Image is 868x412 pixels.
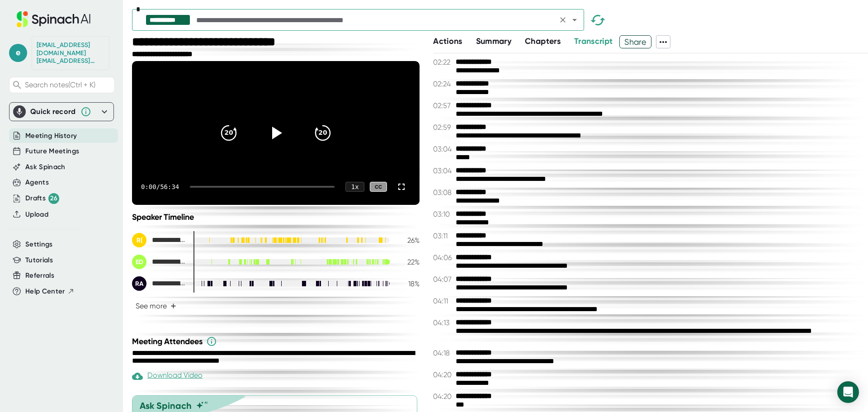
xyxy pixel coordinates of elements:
[433,392,453,401] span: 04:20
[132,298,180,314] button: See more+
[433,318,453,327] span: 04:13
[557,14,569,26] button: Clear
[48,193,59,204] div: 26
[525,36,561,46] span: Chapters
[433,349,453,357] span: 04:18
[25,131,77,141] button: Meeting History
[132,212,420,222] div: Speaker Timeline
[574,35,613,47] button: Transcript
[476,36,511,46] span: Summary
[345,182,364,192] div: 1 x
[837,381,859,403] div: Open Intercom Messenger
[525,35,561,47] button: Chapters
[25,193,59,204] button: Drafts 26
[433,370,453,379] span: 04:20
[132,255,186,269] div: Elijah Dotson
[37,41,104,65] div: edotson@starrez.com edotson@starrez.com
[433,253,453,262] span: 04:06
[433,36,462,46] span: Actions
[619,35,651,48] button: Share
[132,255,146,269] div: ED
[25,255,53,265] button: Tutorials
[132,276,146,291] div: RA
[25,209,48,220] button: Upload
[30,107,76,116] div: Quick record
[132,233,146,247] div: R(
[25,162,66,172] button: Ask Spinach
[433,275,453,284] span: 04:07
[13,103,110,121] div: Quick record
[620,34,651,50] span: Share
[433,188,453,197] span: 03:08
[132,371,203,382] div: Download Video
[25,81,95,89] span: Search notes (Ctrl + K)
[25,286,75,297] button: Help Center
[574,36,613,46] span: Transcript
[132,233,186,247] div: Rosemary (They/Them)
[433,166,453,175] span: 03:04
[397,258,420,266] div: 22 %
[141,183,179,190] div: 0:00 / 56:34
[25,177,49,188] button: Agents
[433,101,453,110] span: 02:57
[25,286,65,297] span: Help Center
[433,145,453,153] span: 03:04
[140,400,192,411] div: Ask Spinach
[433,35,462,47] button: Actions
[370,182,387,192] div: CC
[433,210,453,218] span: 03:10
[132,336,422,347] div: Meeting Attendees
[170,303,176,310] span: +
[433,232,453,240] span: 03:11
[433,123,453,132] span: 02:59
[25,193,59,204] div: Drafts
[568,14,581,26] button: Open
[433,80,453,88] span: 02:24
[397,236,420,245] div: 26 %
[25,146,79,156] button: Future Meetings
[25,270,54,281] button: Referrals
[397,279,420,288] div: 18 %
[476,35,511,47] button: Summary
[132,276,186,291] div: Ryan Anderson
[433,58,453,66] span: 02:22
[25,239,53,250] button: Settings
[433,297,453,305] span: 04:11
[9,44,27,62] span: e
